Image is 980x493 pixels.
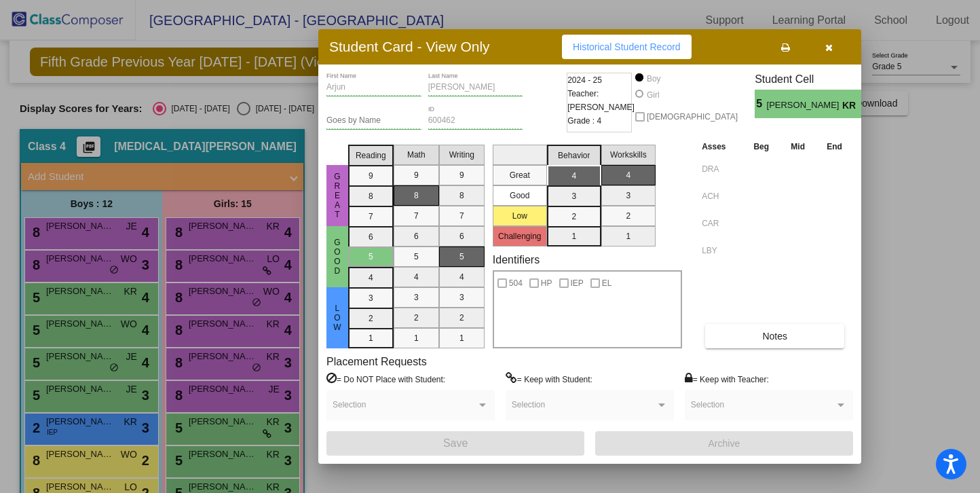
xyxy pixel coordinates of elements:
[685,372,769,386] label: = Keep with Teacher:
[646,89,660,101] div: Girl
[331,304,343,332] span: Low
[755,73,873,86] h3: Student Cell
[331,172,343,219] span: Great
[571,275,584,291] span: IEP
[443,437,468,449] span: Save
[742,139,780,154] th: Beg
[493,253,540,266] label: Identifiers
[509,275,523,291] span: 504
[816,139,853,154] th: End
[562,35,692,59] button: Historical Student Record
[331,238,343,276] span: Good
[506,372,592,386] label: = Keep with Student:
[541,275,552,291] span: HP
[567,73,602,87] span: 2024 - 25
[573,41,681,52] span: Historical Student Record
[595,431,853,456] button: Archive
[602,275,612,291] span: EL
[709,438,740,449] span: Archive
[780,139,816,154] th: Mid
[326,372,445,386] label: = Do NOT Place with Student:
[842,98,861,113] span: KR
[326,116,421,126] input: goes by name
[702,213,739,234] input: assessment
[767,98,842,113] span: [PERSON_NAME]
[762,331,787,342] span: Notes
[567,114,601,128] span: Grade : 4
[326,431,584,456] button: Save
[702,159,739,179] input: assessment
[646,73,661,85] div: Boy
[567,87,635,114] span: Teacher: [PERSON_NAME]
[861,96,873,112] span: 4
[329,38,490,55] h3: Student Card - View Only
[698,139,742,154] th: Asses
[702,186,739,206] input: assessment
[702,240,739,261] input: assessment
[755,96,766,112] span: 5
[705,324,844,348] button: Notes
[326,355,427,368] label: Placement Requests
[647,109,738,125] span: [DEMOGRAPHIC_DATA]
[428,116,523,126] input: Enter ID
